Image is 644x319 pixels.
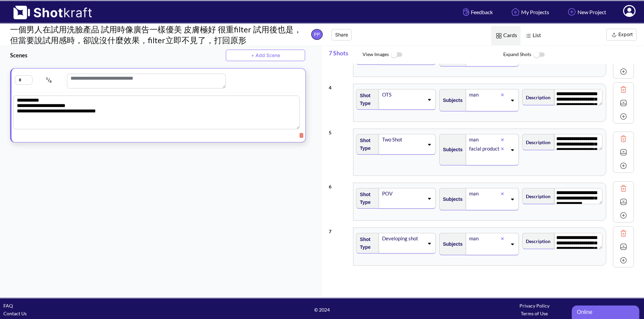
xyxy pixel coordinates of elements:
[524,31,533,40] img: List Icon
[461,6,471,18] img: Hand Icon
[356,135,375,154] span: Shot Type
[468,90,501,99] div: man
[618,84,628,95] img: Trash Icon
[618,147,628,157] img: Expand Icon
[226,50,305,61] button: + Add Scene
[618,242,628,252] img: Expand Icon
[522,137,551,148] span: Description
[461,8,493,16] span: Feedback
[329,125,350,136] div: 5
[468,144,501,153] div: facial product
[439,144,462,155] span: Subjects
[618,161,628,171] img: Add Icon
[33,75,65,85] span: /
[491,26,520,45] span: Cards
[363,48,503,62] span: View Images
[428,310,641,317] div: Terms of Use
[522,236,551,247] span: Description
[505,3,554,21] a: My Projects
[329,80,350,91] div: 4
[522,92,551,103] span: Description
[3,311,27,316] a: Contact Us
[46,76,48,80] span: 1
[329,46,363,64] span: 7 Shots
[329,224,350,235] div: 7
[10,51,226,59] h3: Scenes
[618,67,628,77] img: Add Icon
[618,98,628,108] img: Expand Icon
[428,302,641,310] div: Privacy Policy
[618,255,628,265] img: Add Icon
[3,303,13,309] a: FAQ
[356,234,375,253] span: Shot Type
[503,48,644,62] span: Expand Shots
[381,135,424,144] div: Two Shot
[311,29,323,40] span: PP
[216,306,428,314] span: © 2024
[50,79,52,83] span: 8
[566,6,578,18] img: Add Icon
[618,134,628,144] img: Trash Icon
[381,189,424,198] div: POV
[561,3,611,21] a: New Project
[618,111,628,122] img: Add Icon
[356,189,375,208] span: Shot Type
[618,183,628,193] img: Trash Icon
[468,135,501,144] div: man
[522,191,551,202] span: Description
[439,95,462,106] span: Subjects
[381,90,424,99] div: OTS
[356,90,375,109] span: Shot Type
[618,197,628,207] img: Expand Icon
[439,239,462,250] span: Subjects
[331,29,352,41] button: Share
[618,210,628,220] img: Add Icon
[572,304,641,319] iframe: chat widget
[468,234,501,243] div: man
[520,26,544,45] span: List
[439,194,462,205] span: Subjects
[618,228,628,238] img: Trash Icon
[610,31,618,39] img: Export Icon
[510,6,521,18] img: Home Icon
[389,48,404,62] img: ToggleOff Icon
[494,31,503,40] img: Card Icon
[468,189,501,198] div: man
[606,29,637,41] button: Export
[381,234,424,243] div: Developing shot
[329,179,350,190] div: 6
[531,48,546,62] img: ToggleOff Icon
